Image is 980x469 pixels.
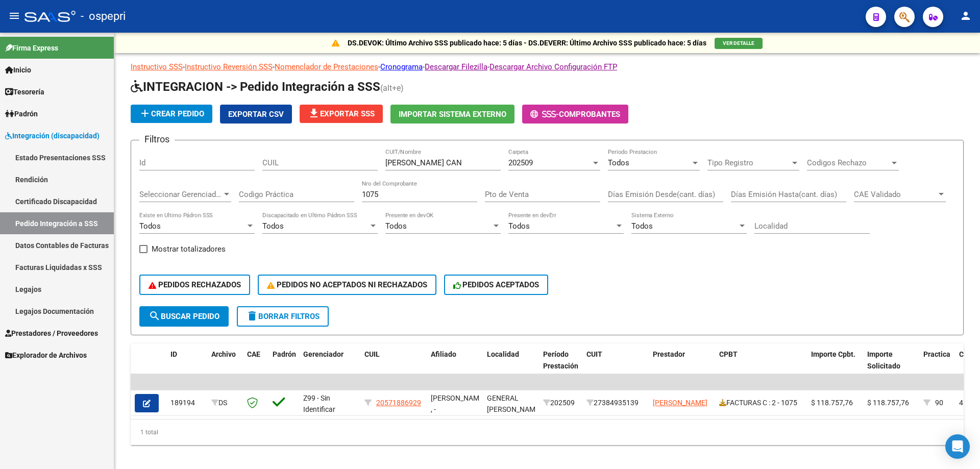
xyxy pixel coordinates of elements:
span: Archivo [211,350,236,358]
datatable-header-cell: Padrón [268,343,299,388]
span: Borrar Filtros [246,312,320,321]
div: 202509 [543,397,578,409]
span: CUIL [364,350,380,358]
span: Tipo Registro [707,158,790,167]
span: 90 [935,399,943,407]
span: Gerenciador [303,350,344,358]
mat-icon: file_download [308,107,320,119]
datatable-header-cell: CUIL [360,343,427,388]
span: Practica [923,350,950,358]
button: Buscar Pedido [139,306,229,327]
p: - - - - - [131,61,964,72]
span: Exportar CSV [228,110,284,119]
span: Importe Cpbt. [811,350,855,358]
span: CAE Validado [854,190,937,199]
span: Firma Express [5,42,58,54]
span: (alt+e) [380,83,404,93]
span: Inicio [5,64,31,76]
div: 1 total [131,419,964,445]
span: PEDIDOS NO ACEPTADOS NI RECHAZADOS [267,280,427,289]
span: Crear Pedido [139,109,204,118]
span: Todos [608,158,629,167]
div: DS [211,397,239,409]
button: PEDIDOS RECHAZADOS [139,275,250,295]
button: Crear Pedido [131,105,212,123]
span: 20571886929 [376,399,421,407]
p: DS.DEVOK: Último Archivo SSS publicado hace: 5 días - DS.DEVERR: Último Archivo SSS publicado hac... [348,37,706,48]
span: CUIT [586,350,602,358]
span: Afiliado [431,350,456,358]
datatable-header-cell: CUIT [582,343,649,388]
datatable-header-cell: Importe Cpbt. [807,343,863,388]
div: Open Intercom Messenger [945,434,970,459]
datatable-header-cell: Practica [919,343,955,388]
span: Codigos Rechazo [807,158,890,167]
span: Todos [631,221,653,231]
button: Importar Sistema Externo [390,105,514,124]
span: Exportar SSS [308,109,375,118]
button: PEDIDOS NO ACEPTADOS NI RECHAZADOS [258,275,436,295]
span: Todos [385,221,407,231]
div: 27384935139 [586,397,645,409]
span: [PERSON_NAME] [653,399,707,407]
button: Borrar Filtros [237,306,329,327]
span: ID [170,350,177,358]
span: Localidad [487,350,519,358]
datatable-header-cell: Período Prestación [539,343,582,388]
mat-icon: menu [8,10,20,22]
span: GENERAL [PERSON_NAME] OR [487,394,542,426]
datatable-header-cell: Gerenciador [299,343,360,388]
span: Padrón [5,108,38,119]
span: - [530,110,559,119]
mat-icon: search [149,310,161,322]
span: Mostrar totalizadores [152,243,226,255]
span: Todos [508,221,530,231]
span: 202509 [508,158,533,167]
datatable-header-cell: Afiliado [427,343,483,388]
span: Comprobantes [559,110,620,119]
datatable-header-cell: Localidad [483,343,539,388]
h3: Filtros [139,132,175,146]
span: Todos [262,221,284,231]
span: INTEGRACION -> Pedido Integración a SSS [131,80,380,94]
button: Exportar SSS [300,105,383,123]
span: Seleccionar Gerenciador [139,190,222,199]
a: Instructivo Reversión SSS [185,62,273,71]
datatable-header-cell: ID [166,343,207,388]
datatable-header-cell: Prestador [649,343,715,388]
span: Z99 - Sin Identificar [303,394,335,414]
a: Nomenclador de Prestaciones [275,62,378,71]
span: [PERSON_NAME] , - [431,394,485,414]
span: PEDIDOS ACEPTADOS [453,280,540,289]
a: Instructivo SSS [131,62,183,71]
div: 189194 [170,397,203,409]
datatable-header-cell: CAE [243,343,268,388]
button: VER DETALLE [715,38,763,49]
span: - ospepri [81,5,126,28]
span: Explorador de Archivos [5,350,87,361]
button: -Comprobantes [522,105,628,124]
datatable-header-cell: CPBT [715,343,807,388]
datatable-header-cell: Importe Solicitado [863,343,919,388]
span: Prestador [653,350,685,358]
mat-icon: delete [246,310,258,322]
div: FACTURAS C : 2 - 1075 [719,397,803,409]
button: PEDIDOS ACEPTADOS [444,275,549,295]
span: Prestadores / Proveedores [5,328,98,339]
a: Cronograma [380,62,423,71]
mat-icon: add [139,107,151,119]
span: $ 118.757,76 [811,399,853,407]
span: Período Prestación [543,350,578,370]
span: VER DETALLE [723,40,754,46]
mat-icon: person [960,10,972,22]
span: PEDIDOS RECHAZADOS [149,280,241,289]
span: Padrón [273,350,296,358]
datatable-header-cell: Archivo [207,343,243,388]
span: 4 [959,399,963,407]
span: CAE [247,350,260,358]
span: Buscar Pedido [149,312,219,321]
span: $ 118.757,76 [867,399,909,407]
button: Exportar CSV [220,105,292,124]
span: Todos [139,221,161,231]
span: Tesorería [5,86,44,97]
